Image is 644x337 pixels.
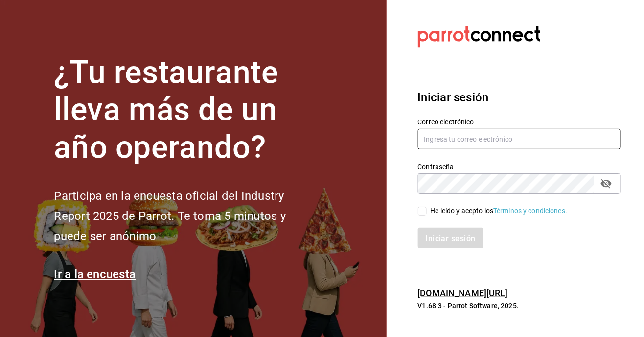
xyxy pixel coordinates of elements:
[418,91,489,104] font: Iniciar sesión
[418,288,508,298] a: [DOMAIN_NAME][URL]
[493,207,567,215] a: Términos y condiciones.
[418,302,519,310] font: V1.68.3 - Parrot Software, 2025.
[54,189,286,243] font: Participa en la encuesta oficial del Industry Report 2025 de Parrot. Te toma 5 minutos y puede se...
[418,118,474,126] font: Correo electrónico
[54,54,278,166] font: ¿Tu restaurante lleva más de un año operando?
[418,163,454,170] font: Contraseña
[431,207,494,215] font: He leído y acepto los
[418,129,621,149] input: Ingresa tu correo electrónico
[598,175,615,192] button: campo de contraseña
[54,267,136,281] a: Ir a la encuesta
